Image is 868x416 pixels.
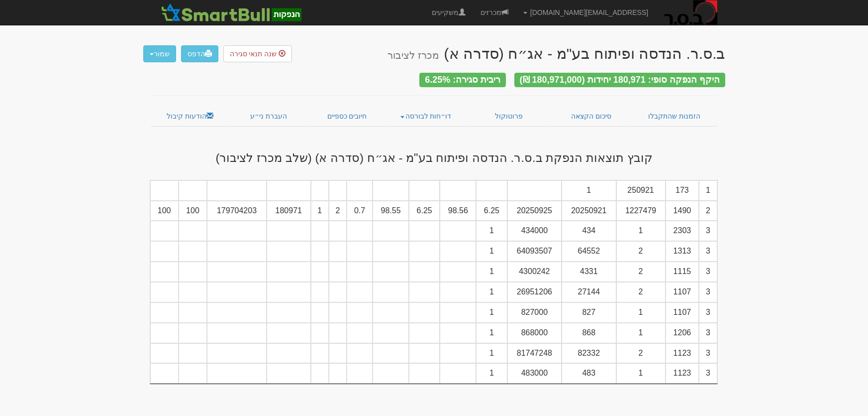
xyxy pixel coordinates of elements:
[699,221,717,241] td: 3
[562,180,616,201] td: 1
[158,2,304,22] img: SmartBull Logo
[666,241,699,262] td: 1313
[507,363,562,384] td: 483000
[507,201,562,221] td: 20250925
[631,106,718,127] a: הזמנות שהתקבלו
[616,323,666,343] td: 1
[207,201,267,221] td: 179704203
[440,201,476,221] td: 98.56
[150,201,179,221] td: 100
[616,262,666,282] td: 2
[551,106,631,127] a: סיכום הקצאה
[476,363,507,384] td: 1
[476,241,507,262] td: 1
[562,323,616,343] td: 868
[181,45,218,62] a: הדפס
[507,241,562,262] td: 64093507
[267,201,311,221] td: 180971
[562,241,616,262] td: 64552
[507,302,562,323] td: 827000
[666,282,699,302] td: 1107
[387,45,725,62] div: ב.ס.ר. הנדסה ופיתוח בע"מ - אג״ח (סדרה א)
[666,302,699,323] td: 1107
[562,221,616,241] td: 434
[666,262,699,282] td: 1115
[699,282,717,302] td: 3
[476,323,507,343] td: 1
[699,201,717,221] td: 2
[476,282,507,302] td: 1
[562,201,616,221] td: 20250921
[514,73,725,87] div: היקף הנפקה סופי: 180,971 יחידות (180,971,000 ₪)
[699,363,717,384] td: 3
[507,323,562,343] td: 868000
[476,343,507,364] td: 1
[616,343,666,364] td: 2
[143,45,176,62] button: שמור
[507,221,562,241] td: 434000
[699,302,717,323] td: 3
[699,262,717,282] td: 3
[616,302,666,323] td: 1
[311,201,329,221] td: 1
[386,106,466,127] a: דו״חות לבורסה
[666,180,699,201] td: 173
[507,282,562,302] td: 26951206
[419,73,506,87] div: ריבית סגירה: 6.25%
[409,201,440,221] td: 6.25
[179,201,207,221] td: 100
[507,262,562,282] td: 4300242
[666,323,699,343] td: 1206
[699,343,717,364] td: 3
[616,282,666,302] td: 2
[329,201,347,221] td: 2
[616,363,666,384] td: 1
[151,106,230,127] a: הודעות קיבול
[230,50,277,58] span: שנה תנאי סגירה
[229,106,308,127] a: העברת ני״ע
[666,363,699,384] td: 1123
[476,221,507,241] td: 1
[616,201,666,221] td: 1227479
[699,323,717,343] td: 3
[466,106,552,127] a: פרוטוקול
[476,302,507,323] td: 1
[143,151,725,164] h3: קובץ תוצאות הנפקת ב.ס.ר. הנדסה ופיתוח בע"מ - אג״ח (סדרה א) (שלב מכרז לציבור)
[387,50,439,61] small: מכרז לציבור
[616,180,666,201] td: 250921
[699,180,717,201] td: 1
[699,241,717,262] td: 3
[562,282,616,302] td: 27144
[507,343,562,364] td: 81747248
[476,201,507,221] td: 6.25
[562,363,616,384] td: 483
[616,221,666,241] td: 1
[347,201,373,221] td: 0.7
[666,201,699,221] td: 1490
[373,201,409,221] td: 98.55
[666,221,699,241] td: 2303
[308,106,386,127] a: חיובים כספיים
[562,343,616,364] td: 82332
[616,241,666,262] td: 2
[223,45,292,62] button: שנה תנאי סגירה
[476,262,507,282] td: 1
[666,343,699,364] td: 1123
[562,302,616,323] td: 827
[562,262,616,282] td: 4331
